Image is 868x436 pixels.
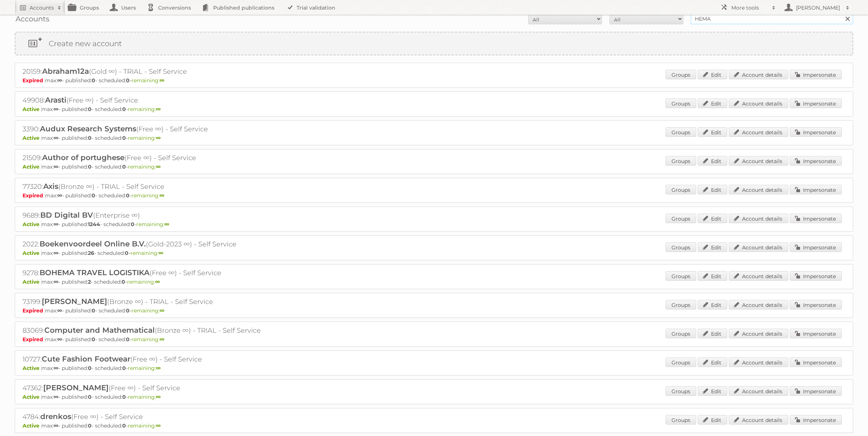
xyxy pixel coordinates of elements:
[126,307,130,314] strong: 0
[23,394,845,400] p: max: - published: - scheduled: -
[698,415,727,425] a: Edit
[790,70,842,79] a: Impersonate
[42,153,124,162] span: Author of portughese
[40,412,71,421] span: drenkos
[54,106,58,113] strong: ∞
[698,214,727,223] a: Edit
[23,365,845,371] p: max: - published: - scheduled: -
[23,394,41,400] span: Active
[666,70,696,79] a: Groups
[155,278,160,285] strong: ∞
[88,106,92,113] strong: 0
[698,386,727,396] a: Edit
[131,77,164,84] span: remaining:
[126,192,130,199] strong: 0
[156,394,161,400] strong: ∞
[23,297,281,307] h2: 73199: (Bronze ∞) - TRIAL - Self Service
[790,185,842,194] a: Impersonate
[731,4,768,11] h2: More tools
[40,211,93,219] span: BD Digital BV
[729,386,788,396] a: Account details
[666,242,696,252] a: Groups
[23,135,41,141] span: Active
[136,221,169,228] span: remaining:
[88,250,94,256] strong: 26
[128,163,161,170] span: remaining:
[54,394,58,400] strong: ∞
[164,221,169,228] strong: ∞
[23,422,845,429] p: max: - published: - scheduled: -
[666,127,696,137] a: Groups
[88,163,92,170] strong: 0
[729,357,788,367] a: Account details
[54,163,58,170] strong: ∞
[128,394,161,400] span: remaining:
[160,336,164,343] strong: ∞
[23,250,41,256] span: Active
[23,153,281,163] h2: 21509: (Free ∞) - Self Service
[40,239,146,248] span: Boekenvoordeel Online B.V.
[666,156,696,166] a: Groups
[57,77,62,84] strong: ∞
[54,278,58,285] strong: ∞
[57,307,62,314] strong: ∞
[23,106,845,113] p: max: - published: - scheduled: -
[23,106,41,113] span: Active
[790,127,842,137] a: Impersonate
[122,278,125,285] strong: 0
[88,221,100,228] strong: 1244
[131,307,164,314] span: remaining:
[42,67,89,76] span: Abraham12a
[160,192,164,199] strong: ∞
[54,365,58,371] strong: ∞
[729,415,788,425] a: Account details
[128,135,161,141] span: remaining:
[128,365,161,371] span: remaining:
[156,135,161,141] strong: ∞
[23,278,845,285] p: max: - published: - scheduled: -
[54,250,58,256] strong: ∞
[790,214,842,223] a: Impersonate
[122,106,126,113] strong: 0
[23,96,281,105] h2: 49908: (Free ∞) - Self Service
[666,329,696,338] a: Groups
[666,271,696,281] a: Groups
[729,185,788,194] a: Account details
[698,271,727,281] a: Edit
[23,182,281,191] h2: 77320: (Bronze ∞) - TRIAL - Self Service
[125,250,129,256] strong: 0
[666,185,696,194] a: Groups
[126,77,130,84] strong: 0
[23,422,41,429] span: Active
[23,278,41,285] span: Active
[23,307,845,314] p: max: - published: - scheduled: -
[729,214,788,223] a: Account details
[698,70,727,79] a: Edit
[54,135,58,141] strong: ∞
[122,163,126,170] strong: 0
[23,383,281,393] h2: 47362: (Free ∞) - Self Service
[23,163,845,170] p: max: - published: - scheduled: -
[23,336,845,343] p: max: - published: - scheduled: -
[698,329,727,338] a: Edit
[698,242,727,252] a: Edit
[790,242,842,252] a: Impersonate
[23,77,845,84] p: max: - published: - scheduled: -
[42,297,107,306] span: [PERSON_NAME]
[122,135,126,141] strong: 0
[54,221,58,228] strong: ∞
[790,386,842,396] a: Impersonate
[23,163,41,170] span: Active
[666,98,696,108] a: Groups
[128,106,161,113] span: remaining:
[156,422,161,429] strong: ∞
[729,98,788,108] a: Account details
[43,182,58,191] span: Axis
[57,192,62,199] strong: ∞
[128,422,161,429] span: remaining:
[160,77,164,84] strong: ∞
[23,239,281,249] h2: 2022: (Gold-2023 ∞) - Self Service
[23,412,281,422] h2: 4784: (Free ∞) - Self Service
[158,250,163,256] strong: ∞
[23,221,41,228] span: Active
